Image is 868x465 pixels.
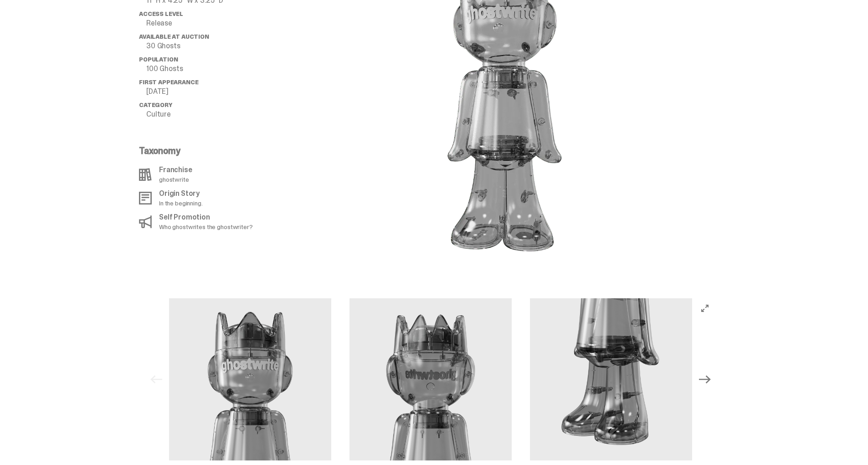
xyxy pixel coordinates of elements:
[139,78,198,86] span: First Appearance
[530,298,692,460] img: ghostwrite_Two_Media_3.png
[159,190,203,197] p: Origin Story
[159,166,192,174] p: Franchise
[159,214,253,221] p: Self Promotion
[159,176,192,183] p: ghostwrite
[146,42,285,50] p: 30 Ghosts
[139,146,279,155] p: Taxonomy
[146,111,285,118] p: Culture
[139,101,172,109] span: Category
[159,200,203,206] p: In the beginning.
[139,10,183,18] span: Access Level
[159,224,253,230] p: Who ghostwrites the ghostwriter?
[146,20,285,27] p: Release
[695,369,715,389] button: Next
[699,303,710,314] button: View full-screen
[349,298,512,460] img: ghostwrite_Two_Media_2.png
[139,33,209,41] span: Available at Auction
[169,298,331,460] img: ghostwrite_Two_Media_1.png
[146,65,285,72] p: 100 Ghosts
[146,88,285,95] p: [DATE]
[139,56,178,63] span: Population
